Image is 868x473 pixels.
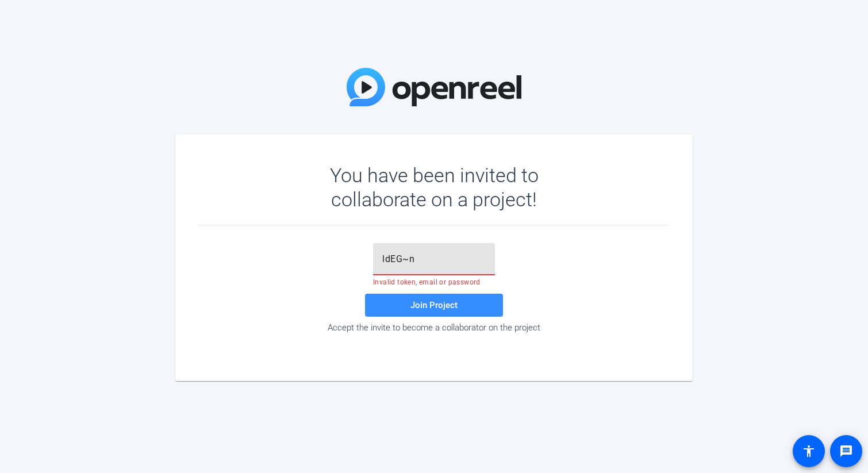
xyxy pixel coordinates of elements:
[365,294,503,317] button: Join Project
[839,444,853,458] mat-icon: message
[347,68,521,106] img: OpenReel Logo
[802,444,816,458] mat-icon: accessibility
[382,252,486,266] input: Password
[410,300,458,310] span: Join Project
[198,322,670,333] div: Accept the invite to become a collaborator on the project
[297,163,572,211] div: You have been invited to collaborate on a project!
[373,275,495,286] mat-error: Invalid token, email or password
